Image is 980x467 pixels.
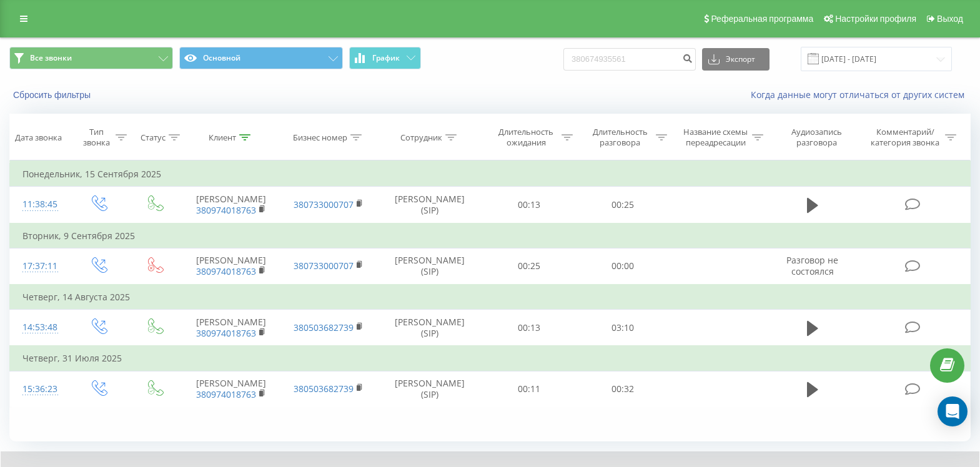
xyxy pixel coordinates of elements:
[294,260,354,272] a: 380733000707
[377,310,482,347] td: [PERSON_NAME] (SIP)
[196,204,256,216] a: 380974018763
[10,346,971,371] td: Четверг, 31 Июля 2025
[15,132,62,143] div: Дата звонка
[196,327,256,339] a: 380974018763
[576,371,670,407] td: 00:32
[563,48,696,71] input: Поиск по номеру
[835,14,916,24] span: Настройки профиля
[196,265,256,277] a: 380974018763
[576,310,670,347] td: 03:10
[937,14,963,24] span: Выход
[938,396,968,426] div: Open Intercom Messenger
[779,127,854,148] div: Аудиозапись разговора
[22,377,57,401] div: 15:36:23
[493,127,558,148] div: Длительность ожидания
[711,14,813,24] span: Реферальная программа
[576,187,670,224] td: 00:25
[587,127,652,148] div: Длительность разговора
[372,54,400,62] span: График
[377,187,482,224] td: [PERSON_NAME] (SIP)
[10,285,971,310] td: Четверг, 14 Августа 2025
[179,47,343,69] button: Основной
[10,162,971,187] td: Понедельник, 15 Сентября 2025
[182,248,280,285] td: [PERSON_NAME]
[869,127,942,148] div: Комментарий/категория звонка
[182,371,280,407] td: [PERSON_NAME]
[9,89,97,101] button: Сбросить фильтры
[22,315,57,340] div: 14:53:48
[482,187,576,224] td: 00:13
[702,48,770,71] button: Экспорт
[482,310,576,347] td: 00:13
[751,89,971,101] a: Когда данные могут отличаться от других систем
[182,310,280,347] td: [PERSON_NAME]
[377,248,482,285] td: [PERSON_NAME] (SIP)
[400,132,442,143] div: Сотрудник
[682,127,749,148] div: Название схемы переадресации
[141,132,166,143] div: Статус
[81,127,112,148] div: Тип звонка
[377,371,482,407] td: [PERSON_NAME] (SIP)
[293,132,347,143] div: Бизнес номер
[294,322,354,333] a: 380503682739
[349,47,421,69] button: График
[294,199,354,210] a: 380733000707
[10,224,971,248] td: Вторник, 9 Сентября 2025
[22,254,57,278] div: 17:37:11
[9,47,173,69] button: Все звонки
[482,248,576,285] td: 00:25
[22,192,57,217] div: 11:38:45
[209,132,236,143] div: Клиент
[576,248,670,285] td: 00:00
[294,383,354,395] a: 380503682739
[196,388,256,400] a: 380974018763
[482,371,576,407] td: 00:11
[182,187,280,224] td: [PERSON_NAME]
[30,53,72,63] span: Все звонки
[786,254,838,277] span: Разговор не состоялся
